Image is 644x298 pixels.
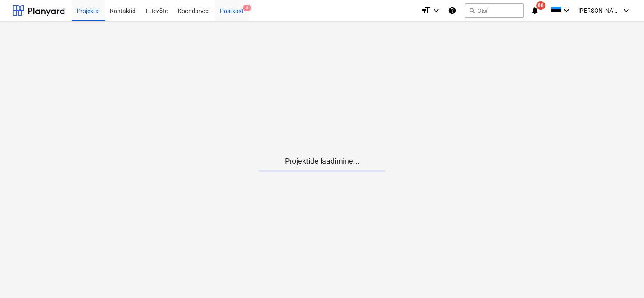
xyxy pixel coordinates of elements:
[259,156,385,166] p: Projektide laadimine...
[421,5,431,16] i: format_size
[431,5,441,16] i: keyboard_arrow_down
[536,1,545,10] span: 88
[469,7,475,14] span: search
[465,3,524,18] button: Otsi
[578,7,620,14] span: [PERSON_NAME]
[243,5,251,11] span: 8
[531,5,539,16] i: notifications
[448,5,456,16] i: Abikeskus
[561,5,572,16] i: keyboard_arrow_down
[621,5,631,16] i: keyboard_arrow_down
